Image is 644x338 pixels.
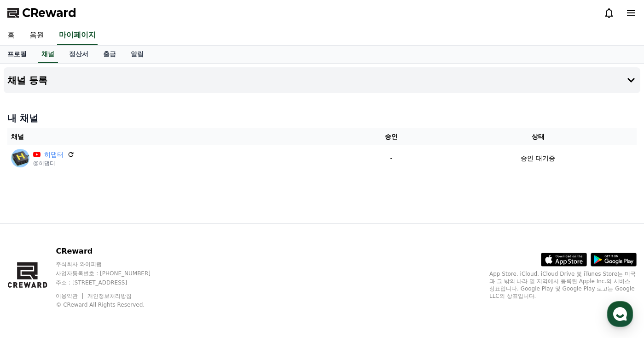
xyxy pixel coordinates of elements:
[7,128,343,145] th: 채널
[29,275,35,283] span: 홈
[521,154,555,163] p: 승인 대기중
[57,26,98,45] a: 마이페이지
[56,293,85,299] a: 이용약관
[123,46,151,63] a: 알림
[119,261,177,285] a: 설정
[56,261,168,268] p: 주식회사 와이피랩
[343,128,440,145] th: 승인
[3,261,61,285] a: 홈
[142,275,153,283] span: 설정
[22,26,52,45] a: 음원
[62,46,96,63] a: 정산서
[56,246,168,257] p: CReward
[7,75,47,85] h4: 채널 등록
[56,270,168,277] p: 사업자등록번호 : [PHONE_NUMBER]
[84,276,95,283] span: 대화
[61,261,119,285] a: 대화
[347,154,436,163] p: -
[4,67,640,93] button: 채널 등록
[11,149,29,167] img: 히댑터
[7,6,76,20] a: CReward
[44,150,64,160] a: 히댑터
[56,301,168,308] p: © CReward All Rights Reserved.
[56,279,168,286] p: 주소 : [STREET_ADDRESS]
[7,112,637,125] h4: 내 채널
[33,160,75,167] p: @히댑터
[22,6,76,20] span: CReward
[38,46,58,63] a: 채널
[87,293,132,299] a: 개인정보처리방침
[439,128,637,145] th: 상태
[489,270,637,300] p: App Store, iCloud, iCloud Drive 및 iTunes Store는 미국과 그 밖의 나라 및 지역에서 등록된 Apple Inc.의 서비스 상표입니다. Goo...
[96,46,123,63] a: 출금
